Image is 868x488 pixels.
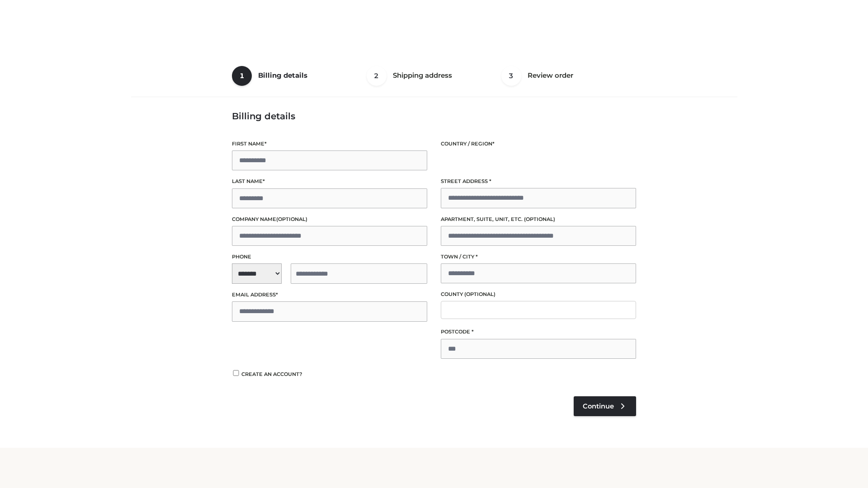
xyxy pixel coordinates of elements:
[441,290,636,299] label: County
[232,140,427,148] label: First name
[441,177,636,186] label: Street address
[232,253,427,261] label: Phone
[583,402,614,410] span: Continue
[232,370,240,376] input: Create an account?
[232,291,427,299] label: Email address
[232,177,427,186] label: Last name
[464,291,495,297] span: (optional)
[232,111,636,122] h3: Billing details
[441,253,636,261] label: Town / City
[241,371,302,377] span: Create an account?
[232,215,427,224] label: Company name
[524,216,555,222] span: (optional)
[574,396,636,416] a: Continue
[441,215,636,224] label: Apartment, suite, unit, etc.
[441,140,636,148] label: Country / Region
[276,216,307,222] span: (optional)
[441,328,636,336] label: Postcode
